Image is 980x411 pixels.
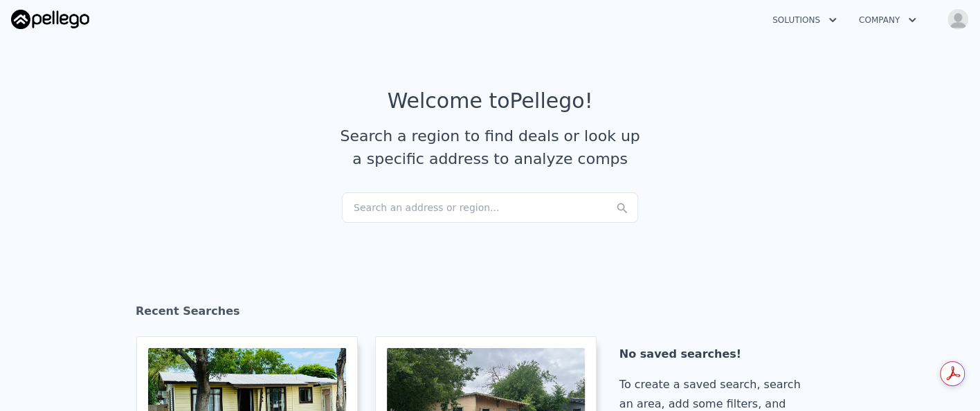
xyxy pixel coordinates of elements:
[342,192,638,223] div: Search an address or region...
[335,125,645,170] div: Search a region to find deals or look up a specific address to analyze comps
[761,8,848,33] button: Solutions
[136,292,844,336] div: Recent Searches
[619,345,819,364] div: No saved searches!
[848,8,927,33] button: Company
[388,89,593,113] div: Welcome to Pellego !
[947,8,969,30] img: avatar
[11,10,89,29] img: Pellego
